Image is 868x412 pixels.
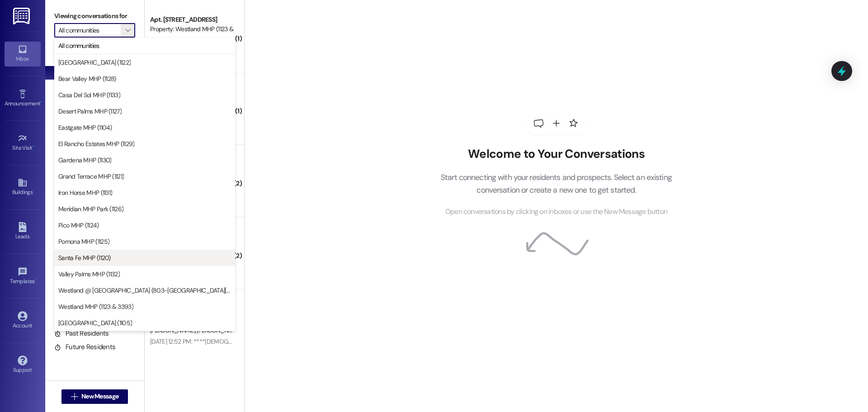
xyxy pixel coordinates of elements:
[5,353,41,377] a: Support
[45,243,144,253] div: Residents
[427,171,685,197] p: Start connecting with your residents and prospects. Select an existing conversation or create a n...
[58,318,132,327] span: [GEOGRAPHIC_DATA] (1105)
[35,277,36,283] span: •
[150,24,234,34] div: Property: Westland MHP (1123 & 3393)
[58,172,124,181] span: Grand Terrace MHP (1121)
[81,392,118,401] span: New Message
[5,42,41,66] a: Inbox
[125,27,130,34] i: 
[13,8,32,24] img: ResiDesk Logo
[5,131,41,155] a: Site Visit •
[58,286,231,295] span: Westland @ [GEOGRAPHIC_DATA] (803-[GEOGRAPHIC_DATA][PERSON_NAME]) (3298)
[45,313,144,322] div: Past + Future Residents
[150,326,245,334] span: [PERSON_NAME] [PERSON_NAME]
[5,219,41,244] a: Leads
[54,342,115,352] div: Future Residents
[58,204,123,213] span: Meridian MHP Park (1126)
[58,90,120,99] span: Casa Del Sol MHP (1133)
[58,58,131,67] span: [GEOGRAPHIC_DATA] (1122)
[58,253,111,262] span: Santa Fe MHP (1120)
[150,37,195,45] span: [PERSON_NAME]
[58,23,121,38] input: All communities
[427,147,685,161] h2: Welcome to Your Conversations
[58,188,112,197] span: Iron Horse MHP (1131)
[58,123,112,132] span: Eastgate MHP (1104)
[58,107,122,116] span: Desert Palms MHP (1127)
[58,74,116,83] span: Bear Valley MHP (1128)
[71,393,78,400] i: 
[5,175,41,199] a: Buildings
[58,41,99,50] span: All communities
[33,143,34,150] span: •
[58,139,134,148] span: El Rancho Estates MHP (1129)
[40,99,42,105] span: •
[45,51,144,61] div: Prospects + Residents
[150,15,234,24] div: Apt. [STREET_ADDRESS]
[54,329,109,338] div: Past Residents
[58,221,99,230] span: Pico MHP (1124)
[45,175,144,184] div: Prospects
[61,389,128,404] button: New Message
[58,270,120,279] span: Valley Palms MHP (1132)
[445,206,667,218] span: Open conversations by clicking on inboxes or use the New Message button
[5,308,41,333] a: Account
[58,302,133,311] span: Westland MHP (1123 & 3393)
[5,264,41,289] a: Templates •
[58,156,111,165] span: Gardena MHP (1130)
[58,237,109,246] span: Pomona MHP (1125)
[54,9,135,23] label: Viewing conversations for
